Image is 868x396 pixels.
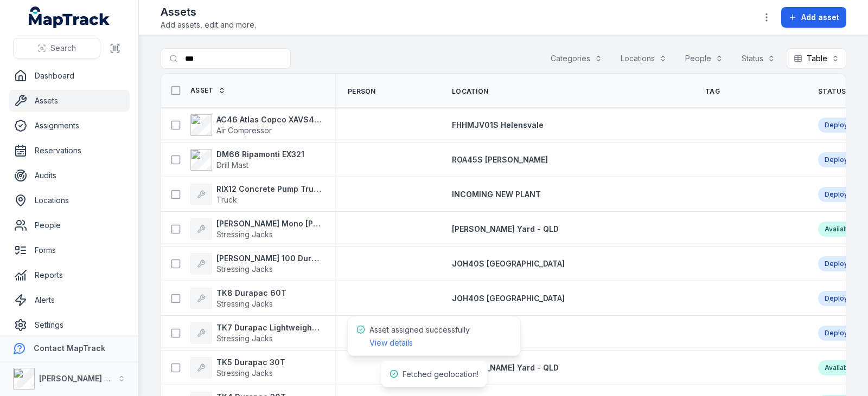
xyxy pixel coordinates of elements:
a: Dashboard [9,65,130,87]
span: Stressing Jacks [216,230,273,239]
a: [PERSON_NAME] Yard - QLD [452,224,559,235]
button: Search [13,38,100,59]
strong: DM66 Ripamonti EX321 [216,149,304,160]
div: Deployed [818,187,863,202]
button: Add asset [781,7,846,28]
span: Air Compressor [216,126,272,135]
strong: TK8 Durapac 60T [216,288,286,298]
span: Stressing Jacks [216,368,273,378]
a: [PERSON_NAME] 100 Durapac 100TStressing Jacks [190,253,322,275]
a: AC46 Atlas Copco XAVS450Air Compressor [190,114,322,136]
a: [PERSON_NAME] Yard - QLD [452,362,559,373]
a: Reservations [9,140,130,161]
a: DM66 Ripamonti EX321Drill Mast [190,149,304,171]
strong: [PERSON_NAME] 100 Durapac 100T [216,253,322,264]
button: People [678,48,730,69]
h2: Assets [161,4,256,20]
div: Deployed [818,291,863,306]
a: TK5 Durapac 30TStressing Jacks [190,357,285,379]
a: Asset [190,86,226,95]
span: Add asset [801,12,839,23]
strong: RIX12 Concrete Pump Truck [216,184,322,194]
button: Categories [544,48,609,69]
a: TK7 Durapac Lightweight 100TStressing Jacks [190,322,322,344]
a: TK8 Durapac 60TStressing Jacks [190,288,286,309]
a: Locations [9,190,130,211]
a: Assignments [9,115,130,137]
a: JOH40S [GEOGRAPHIC_DATA] [452,293,565,304]
a: Reports [9,264,130,286]
span: Drill Mast [216,160,248,170]
span: Fetched geolocation! [403,369,478,379]
span: Truck [216,195,237,204]
a: INCOMING NEW PLANT [452,189,541,200]
a: RIX12 Concrete Pump TruckTruck [190,184,322,205]
div: Available [818,360,860,375]
strong: [PERSON_NAME] Mono [PERSON_NAME] 25TN [216,218,322,229]
div: Deployed [818,152,863,167]
a: Assets [9,90,130,112]
a: Settings [9,314,130,336]
span: [PERSON_NAME] Yard - QLD [452,224,559,233]
strong: TK5 Durapac 30T [216,357,285,368]
strong: TK7 Durapac Lightweight 100T [216,322,322,333]
span: [PERSON_NAME] Yard - QLD [452,363,559,372]
a: People [9,215,130,236]
a: Alerts [9,289,130,311]
span: Person [348,87,376,96]
a: Status [818,87,858,96]
a: JOH40S [GEOGRAPHIC_DATA] [452,258,565,269]
button: Status [735,48,782,69]
a: Audits [9,165,130,186]
span: INCOMING NEW PLANT [452,190,541,199]
a: MapTrack [29,7,110,28]
strong: Contact MapTrack [34,343,105,353]
button: Table [787,48,846,69]
span: JOH40S [GEOGRAPHIC_DATA] [452,259,565,268]
span: FHHMJV01S Helensvale [452,120,544,129]
span: Asset [190,86,214,95]
div: Deployed [818,326,863,341]
span: Tag [705,87,720,96]
span: Add assets, edit and more. [161,20,256,30]
button: Locations [614,48,674,69]
span: Search [50,43,76,54]
a: ROA45S [PERSON_NAME] [452,154,548,165]
strong: AC46 Atlas Copco XAVS450 [216,114,322,125]
div: Deployed [818,118,863,133]
span: Stressing Jacks [216,264,273,274]
div: Available [818,222,860,237]
a: Forms [9,239,130,261]
a: FHHMJV01S Helensvale [452,120,544,131]
span: Stressing Jacks [216,334,273,343]
a: View details [369,337,413,348]
span: Asset assigned successfully [369,325,470,347]
span: JOH40S [GEOGRAPHIC_DATA] [452,294,565,303]
strong: [PERSON_NAME] Group [39,374,128,383]
a: [PERSON_NAME] Mono [PERSON_NAME] 25TNStressing Jacks [190,218,322,240]
span: Location [452,87,488,96]
span: Status [818,87,846,96]
span: Stressing Jacks [216,299,273,308]
div: Deployed [818,256,863,271]
span: ROA45S [PERSON_NAME] [452,155,548,164]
